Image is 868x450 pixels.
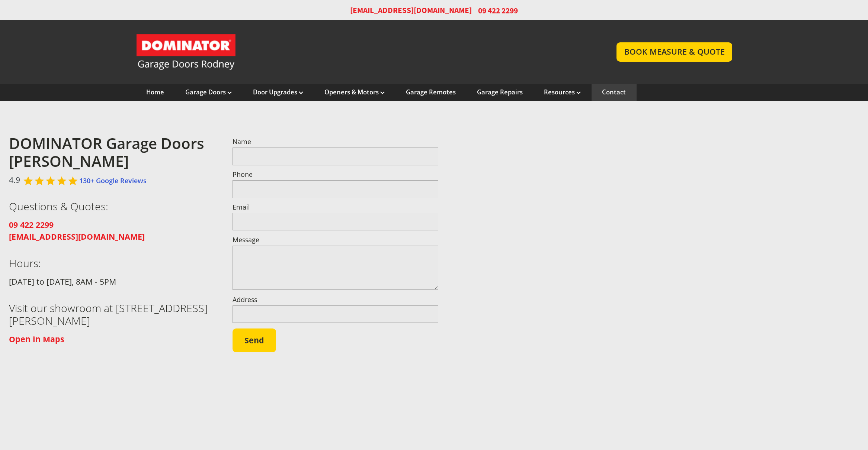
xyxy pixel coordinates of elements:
[79,176,147,185] a: 130+ Google Reviews
[350,5,472,16] a: [EMAIL_ADDRESS][DOMAIN_NAME]
[9,232,145,242] a: [EMAIL_ADDRESS][DOMAIN_NAME]
[23,176,79,186] div: Rated 4.9 out of 5,
[253,88,303,96] a: Door Upgrades
[9,174,20,186] span: 4.9
[9,302,215,327] h3: Visit our showroom at [STREET_ADDRESS][PERSON_NAME]
[233,297,439,303] label: Address
[9,200,215,213] h3: Questions & Quotes:
[616,42,732,61] a: BOOK MEASURE & QUOTE
[324,88,385,96] a: Openers & Motors
[9,135,215,171] h2: DOMINATOR Garage Doors [PERSON_NAME]
[9,231,145,242] strong: [EMAIL_ADDRESS][DOMAIN_NAME]
[544,88,581,96] a: Resources
[233,171,439,178] label: Phone
[9,334,64,344] a: Open in Maps
[9,219,54,230] strong: 09 422 2299
[136,33,602,71] a: Garage Door and Secure Access Solutions homepage
[233,237,439,243] label: Message
[9,276,215,288] p: [DATE] to [DATE], 8AM - 5PM
[406,88,456,96] a: Garage Remotes
[233,204,439,211] label: Email
[9,220,54,230] a: 09 422 2299
[146,88,164,96] a: Home
[233,139,439,145] label: Name
[602,88,626,96] a: Contact
[9,257,215,269] h3: Hours:
[233,328,276,352] button: Send
[185,88,232,96] a: Garage Doors
[478,5,518,16] span: 09 422 2299
[477,88,523,96] a: Garage Repairs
